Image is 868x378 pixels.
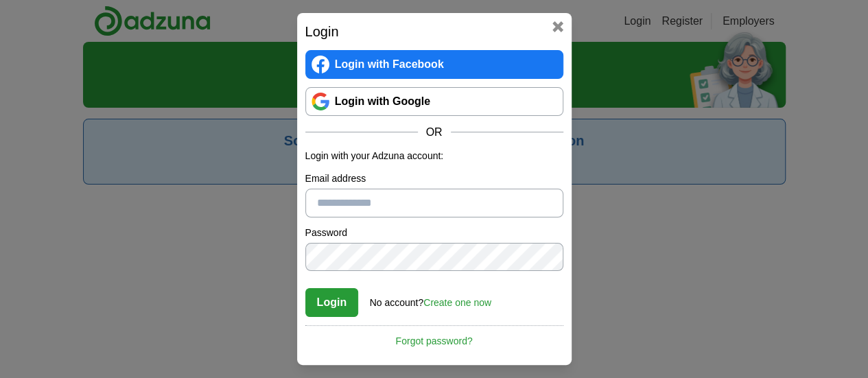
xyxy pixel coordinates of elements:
a: Login with Google [305,87,563,116]
p: Login with your Adzuna account: [305,149,563,163]
a: Forgot password? [305,325,563,349]
button: Login [305,288,359,317]
a: Login with Facebook [305,50,563,79]
a: Create one now [423,297,491,308]
h2: Login [305,21,563,42]
label: Email address [305,172,563,186]
label: Password [305,226,563,240]
span: OR [418,124,451,141]
div: No account? [370,287,491,310]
